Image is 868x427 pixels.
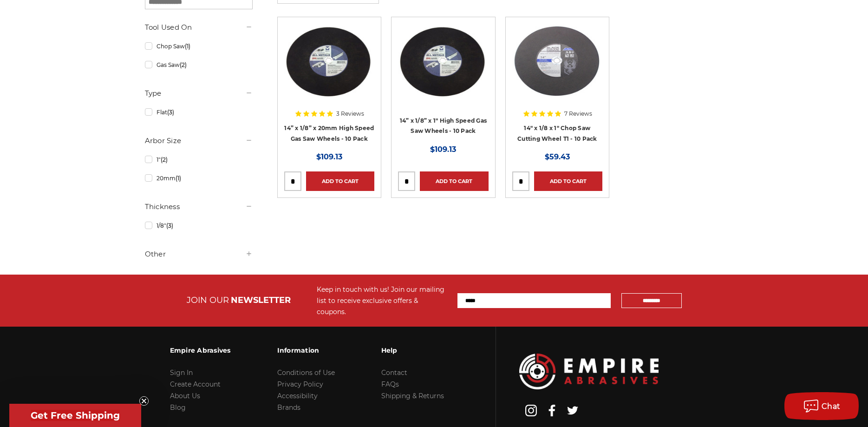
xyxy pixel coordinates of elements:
[145,201,253,212] h5: Thickness
[822,402,841,411] span: Chat
[185,43,190,50] span: (1)
[398,24,488,143] a: 14” x 1/8” x 1" Gas-Powered Portable Cut-Off Wheel
[170,368,193,377] a: Sign In
[381,392,444,400] a: Shipping & Returns
[277,368,335,377] a: Conditions of Use
[284,24,374,143] a: 14” Gas-Powered Saw Cut-Off Wheel
[145,135,253,146] h5: Arbor Size
[180,61,187,68] span: (2)
[176,175,181,182] span: (1)
[145,22,253,33] h5: Tool Used On
[145,38,253,54] a: Chop Saw
[398,24,488,98] img: 14” x 1/8” x 1" Gas-Powered Portable Cut-Off Wheel
[145,57,253,73] a: Gas Saw
[519,354,659,389] img: Empire Abrasives Logo Image
[145,217,253,234] a: 1/8"
[284,24,374,98] img: 14” Gas-Powered Saw Cut-Off Wheel
[306,171,374,191] a: Add to Cart
[512,24,602,98] img: 14 Inch Chop Saw Wheel
[145,249,253,260] h5: Other
[145,170,253,186] a: 20mm
[161,156,168,163] span: (2)
[784,392,859,420] button: Chat
[277,380,323,388] a: Privacy Policy
[277,341,335,360] h3: Information
[145,151,253,168] a: 1"
[381,380,399,388] a: FAQs
[166,222,173,229] span: (3)
[545,152,570,161] span: $59.43
[170,341,231,360] h3: Empire Abrasives
[512,24,602,143] a: 14 Inch Chop Saw Wheel
[317,284,448,317] div: Keep in touch with us! Join our mailing list to receive exclusive offers & coupons.
[316,152,342,161] span: $109.13
[170,380,221,388] a: Create Account
[420,171,488,191] a: Add to Cart
[170,392,200,400] a: About Us
[277,403,300,412] a: Brands
[170,403,186,412] a: Blog
[167,109,174,116] span: (3)
[277,392,318,400] a: Accessibility
[139,396,149,406] button: Close teaser
[9,404,141,427] div: Get Free ShippingClose teaser
[187,295,229,305] span: JOIN OUR
[31,410,120,421] span: Get Free Shipping
[430,145,456,154] span: $109.13
[231,295,291,305] span: NEWSLETTER
[145,88,253,99] h5: Type
[381,341,444,360] h3: Help
[381,368,407,377] a: Contact
[534,171,602,191] a: Add to Cart
[145,104,253,120] a: Flat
